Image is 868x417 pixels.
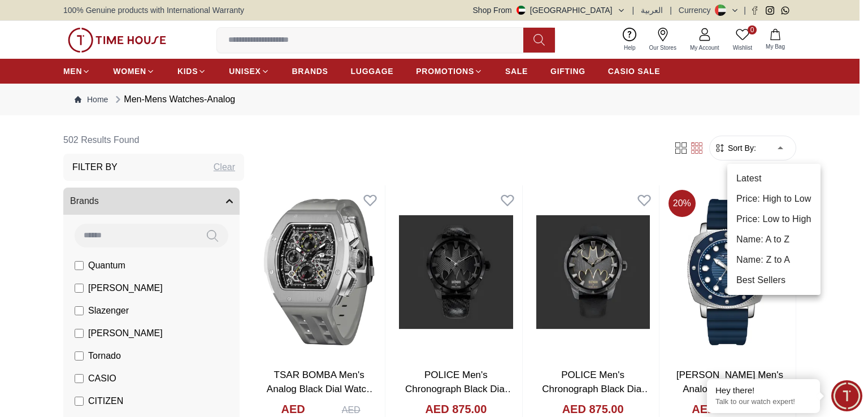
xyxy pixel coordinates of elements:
[727,270,821,290] li: Best Sellers
[727,229,821,250] li: Name: A to Z
[727,250,821,270] li: Name: Z to A
[727,168,821,189] li: Latest
[727,189,821,209] li: Price: High to Low
[831,380,862,411] div: Chat Widget
[727,209,821,229] li: Price: Low to High
[715,397,811,407] p: Talk to our watch expert!
[715,385,811,396] div: Hey there!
